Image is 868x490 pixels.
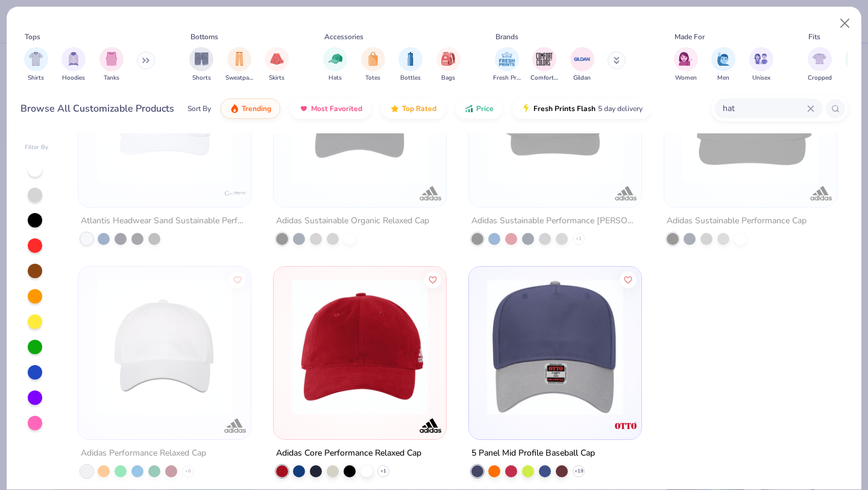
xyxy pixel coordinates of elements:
[521,104,531,113] img: flash.gif
[749,47,773,83] button: filter button
[81,214,248,229] div: Atlantis Headwear Sand Sustainable Performance Cap
[471,214,639,229] div: Adidas Sustainable Performance [PERSON_NAME]
[366,52,380,66] img: Totes Image
[230,271,247,288] button: Like
[81,445,206,460] div: Adidas Performance Relaxed Cap
[90,279,239,415] img: dc10a769-e6a5-4700-a3a1-83c57f8a1400
[481,46,629,183] img: 9a814329-2ac2-4b5a-900a-ace1ceb18f3b
[441,74,455,83] span: Bags
[493,74,521,83] span: Fresh Prints
[808,47,832,83] button: filter button
[570,47,594,83] div: filter for Gildan
[675,74,697,83] span: Women
[512,98,652,119] button: Fresh Prints Flash5 day delivery
[225,47,253,83] button: filter button
[808,74,832,83] span: Cropped
[265,47,289,83] button: filter button
[436,47,461,83] button: filter button
[225,47,253,83] div: filter for Sweatpants
[185,467,191,474] span: + 6
[481,279,629,415] img: c380fb73-026f-4668-b963-cda10137bf5b
[99,47,124,83] button: filter button
[265,47,289,83] div: filter for Skirts
[270,52,284,66] img: Skirts Image
[189,47,213,83] button: filter button
[530,47,558,83] div: filter for Comfort Colors
[62,74,85,83] span: Hoodies
[498,50,516,68] img: Fresh Prints Image
[530,47,558,83] button: filter button
[674,47,698,83] div: filter for Women
[61,47,86,83] div: filter for Hoodies
[67,52,80,66] img: Hoodies Image
[24,47,48,83] div: filter for Shirts
[679,52,693,66] img: Women Image
[570,47,594,83] button: filter button
[276,445,421,460] div: Adidas Core Performance Relaxed Cap
[614,413,638,437] img: Otto Cap logo
[28,74,44,83] span: Shirts
[398,47,423,83] div: filter for Bottles
[269,74,285,83] span: Skirts
[223,181,247,205] img: Atlantis Headwear logo
[361,47,385,83] button: filter button
[573,74,591,83] span: Gildan
[311,104,362,113] span: Most Favorited
[629,279,777,415] img: 48cff41b-4f4f-41eb-915f-83e09c6cc240
[598,102,643,116] span: 5 day delivery
[192,74,211,83] span: Shorts
[29,52,43,66] img: Shirts Image
[533,104,596,113] span: Fresh Prints Flash
[493,47,521,83] div: filter for Fresh Prints
[25,143,49,152] div: Filter By
[189,47,213,83] div: filter for Shorts
[398,47,423,83] button: filter button
[286,46,434,183] img: 09cd185b-de88-4d5c-bbd9-0706991b2b84
[324,31,363,42] div: Accessories
[104,74,119,83] span: Tanks
[717,74,729,83] span: Men
[225,74,253,83] span: Sweatpants
[242,104,271,113] span: Trending
[190,31,218,42] div: Bottoms
[424,271,441,288] button: Like
[290,98,371,119] button: Most Favorited
[25,31,40,42] div: Tops
[620,271,637,288] button: Like
[195,52,209,66] img: Shorts Image
[455,98,503,119] button: Price
[299,104,309,113] img: most_fav.gif
[667,214,807,229] div: Adidas Sustainable Performance Cap
[380,467,386,474] span: + 1
[711,47,735,83] div: filter for Men
[402,104,436,113] span: Top Rated
[722,101,807,115] input: Try "T-Shirt"
[576,235,582,243] span: + 1
[573,50,591,68] img: Gildan Image
[434,279,582,415] img: b3525674-dea0-4d8e-aa32-da41ce865466
[749,47,773,83] div: filter for Unisex
[808,181,832,205] img: Adidas logo
[230,104,239,113] img: trending.gif
[105,52,118,66] img: Tanks Image
[471,445,595,460] div: 5 Panel Mid Profile Baseball Cap
[808,47,832,83] div: filter for Cropped
[675,31,705,42] div: Made For
[24,47,48,83] button: filter button
[233,52,246,66] img: Sweatpants Image
[61,47,86,83] button: filter button
[754,52,768,66] img: Unisex Image
[361,47,385,83] div: filter for Totes
[436,47,461,83] div: filter for Bags
[276,214,429,229] div: Adidas Sustainable Organic Relaxed Cap
[418,181,442,205] img: Adidas logo
[323,47,347,83] div: filter for Hats
[813,52,826,66] img: Cropped Image
[286,279,434,415] img: 4c0a7dc8-fece-4531-9f72-af8919fcb4dc
[535,50,553,68] img: Comfort Colors Image
[20,101,174,116] div: Browse All Customizable Products
[90,46,239,183] img: 2edc5b1d-2c84-4511-87ec-f90bbaa323b0
[223,413,247,437] img: Adidas logo
[418,413,442,437] img: Adidas logo
[711,47,735,83] button: filter button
